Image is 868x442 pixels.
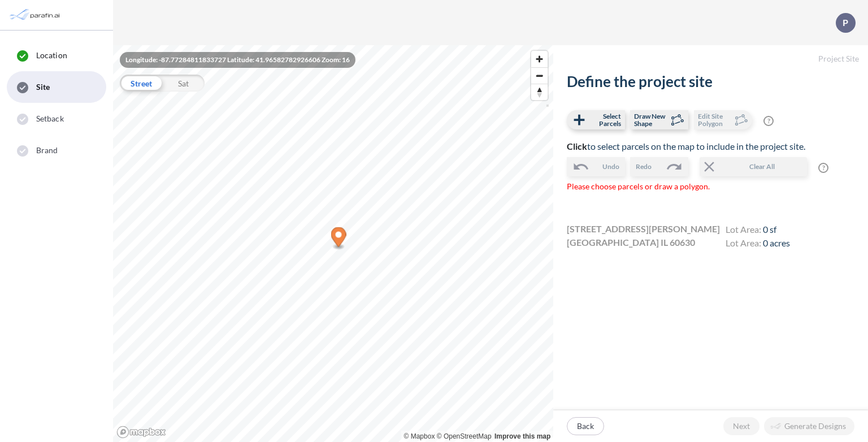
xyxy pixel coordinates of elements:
[763,116,774,126] span: ?
[763,237,790,248] span: 0 acres
[636,162,652,172] span: Redo
[700,157,807,176] button: Clear All
[763,224,776,235] span: 0 sf
[634,112,667,127] span: Draw New Shape
[577,421,594,432] p: Back
[531,84,548,100] span: Reset bearing to north
[113,45,553,442] canvas: Map
[553,45,868,73] h5: Project Site
[698,112,731,127] span: Edit Site Polygon
[494,432,550,440] a: Improve this map
[567,236,695,249] span: [GEOGRAPHIC_DATA] IL 60630
[567,141,587,151] b: Click
[588,112,621,127] span: Select Parcels
[726,237,790,251] h4: Lot Area:
[120,52,355,68] div: Longitude: -87.77284811833727 Latitude: 41.96582782926606 Zoom: 16
[567,222,720,236] span: [STREET_ADDRESS][PERSON_NAME]
[602,162,619,172] span: Undo
[630,157,688,176] button: Redo
[36,145,58,156] span: Brand
[531,84,548,100] button: Reset bearing to north
[567,141,805,151] span: to select parcels on the map to include in the project site.
[726,224,790,237] h4: Lot Area:
[437,432,492,440] a: OpenStreetMap
[36,50,67,61] span: Location
[116,426,166,439] a: Mapbox homepage
[567,417,604,435] button: Back
[36,113,64,124] span: Setback
[567,157,625,176] button: Undo
[36,81,50,93] span: Site
[120,75,162,92] div: Street
[843,18,848,28] p: P
[404,432,435,440] a: Mapbox
[331,227,346,250] div: Map marker
[8,5,63,25] img: Parafin
[531,68,548,84] span: Zoom out
[718,162,806,172] span: Clear All
[531,51,548,67] button: Zoom in
[531,67,548,84] button: Zoom out
[567,73,854,90] h2: Define the project site
[567,182,771,192] span: Please choose parcels or draw a polygon.
[818,163,828,173] span: ?
[162,75,205,92] div: Sat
